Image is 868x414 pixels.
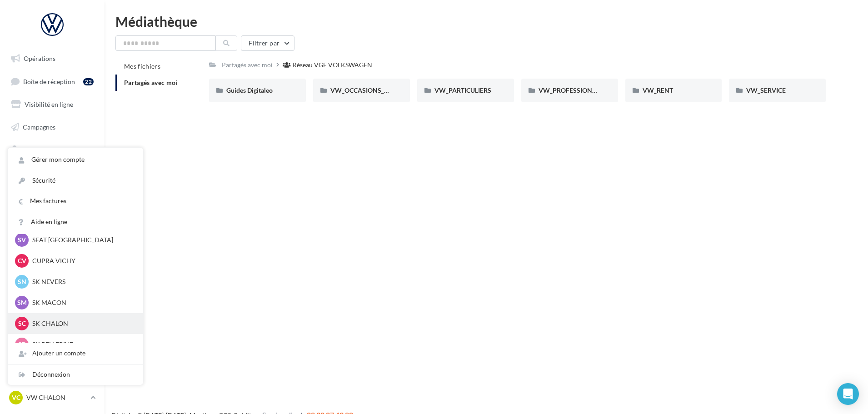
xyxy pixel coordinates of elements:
p: SK MACON [32,298,132,307]
div: Réseau VGF VOLKSWAGEN [293,60,372,70]
span: Boîte de réception [23,77,75,85]
span: VW_RENT [643,86,673,94]
p: SEAT [GEOGRAPHIC_DATA] [32,235,132,244]
span: SB [18,340,26,349]
a: Médiathèque [5,163,99,182]
span: Opérations [24,55,55,62]
p: CUPRA VICHY [32,256,132,265]
a: Calendrier [5,185,99,205]
a: Visibilité en ligne [5,95,99,114]
button: Filtrer par [241,35,294,51]
a: Mes factures [8,191,143,211]
a: Boîte de réception22 [5,72,99,91]
p: VW CHALON [26,393,87,402]
span: Campagnes [23,123,55,131]
span: Partagés avec moi [124,79,178,86]
span: SC [18,319,26,328]
span: VW_SERVICE [746,86,786,94]
p: SK CHALON [32,319,132,328]
a: Opérations [5,49,99,68]
span: SM [17,298,27,307]
a: Gérer mon compte [8,150,143,170]
p: SK NEVERS [32,277,132,286]
span: Guides Digitaleo [226,86,273,94]
a: Campagnes [5,118,99,137]
span: Visibilité en ligne [25,100,73,108]
span: SV [18,235,26,244]
div: Ajouter un compte [8,343,143,364]
a: VC VW CHALON [7,389,97,406]
a: Aide en ligne [8,212,143,232]
a: Sécurité [8,170,143,191]
a: Contacts [5,140,99,160]
span: Mes fichiers [124,62,160,70]
span: Contacts [23,145,48,153]
span: VC [12,393,20,402]
div: Médiathèque [115,15,857,28]
div: Partagés avec moi [222,60,273,70]
div: Open Intercom Messenger [837,383,859,405]
span: VW_OCCASIONS_GARANTIES [330,86,419,94]
span: SN [18,277,26,286]
span: VW_PARTICULIERS [434,86,491,94]
span: CV [18,256,26,265]
span: VW_PROFESSIONNELS [539,86,608,94]
div: 22 [83,78,94,85]
div: Déconnexion [8,364,143,385]
a: ASSETS PERSONNALISABLES [5,208,99,235]
p: SK BELLERIVE [32,340,132,349]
